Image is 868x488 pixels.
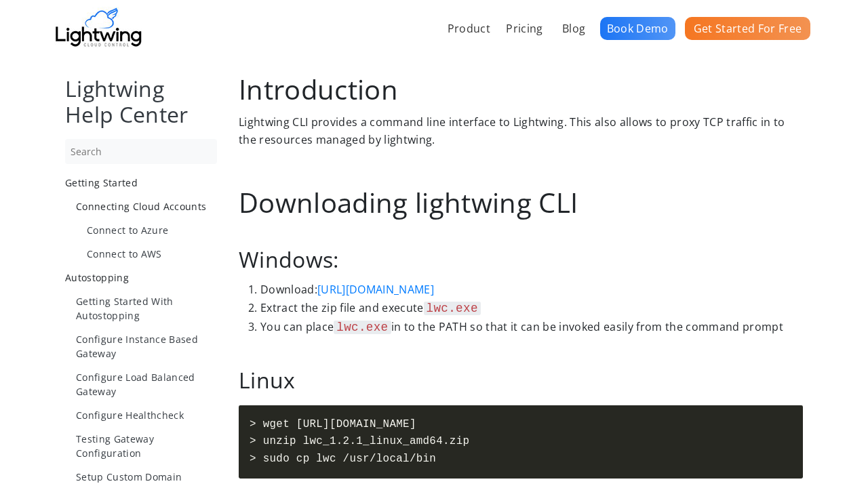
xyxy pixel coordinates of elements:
a: Product [443,14,495,43]
span: Getting Started [65,176,138,189]
a: Connect to Azure [87,223,217,237]
span: Connecting Cloud Accounts [76,200,206,213]
a: [URL][DOMAIN_NAME] [317,282,434,297]
h1: Introduction [239,76,803,103]
a: Pricing [501,14,547,43]
h2: Windows: [239,249,803,270]
code: lwc.exe [424,302,481,315]
h1: Downloading lightwing CLI [239,189,803,216]
li: Extract the zip file and execute [260,299,803,318]
a: Configure Load Balanced Gateway [76,370,217,399]
a: Configure Instance Based Gateway [76,332,217,361]
li: You can place in to the PATH so that it can be invoked easily from the command prompt [260,318,803,337]
a: Get Started For Free [685,17,810,40]
span: Autostopping [65,271,129,284]
li: Download: [260,281,803,299]
a: Book Demo [600,17,675,40]
a: Lightwing Help Center [65,74,189,129]
a: Blog [557,14,590,43]
p: Lightwing CLI provides a command line interface to Lightwing. This also allows to proxy TCP traff... [239,114,803,148]
a: Configure Healthcheck [76,408,217,422]
input: Search [65,139,217,164]
h2: Linux [239,369,803,391]
code: lwc.exe [334,321,391,334]
span: > sudo cp lwc /usr/local/bin [250,451,436,468]
a: Testing Gateway Configuration [76,432,217,460]
a: Getting Started With Autostopping [76,294,217,323]
span: > wget [URL][DOMAIN_NAME] [250,416,416,433]
a: Setup Custom Domain [76,470,217,484]
a: Connect to AWS [87,247,217,261]
span: > unzip lwc_1.2.1_linux_amd64.zip [250,433,469,450]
